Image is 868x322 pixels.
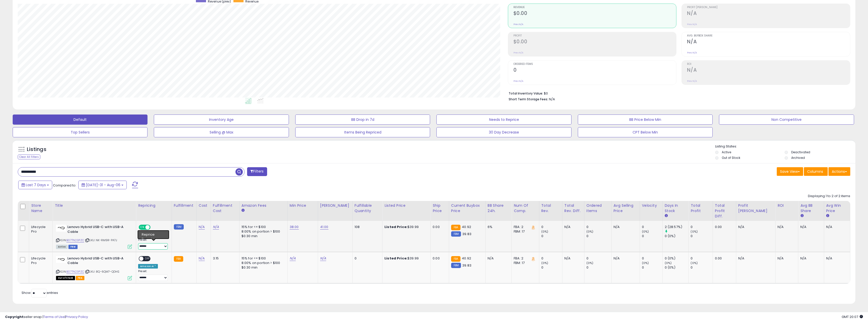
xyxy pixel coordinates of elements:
[778,203,796,208] div: ROI
[18,155,40,159] div: Clear All Filters
[513,80,523,83] small: Prev: N/A
[78,181,127,189] button: [DATE]-31 - Aug-06
[564,203,582,214] div: Total Rev. Diff.
[800,225,820,229] div: N/A
[451,263,461,268] small: FBM
[691,256,713,261] div: 0
[642,261,649,265] small: (0%)
[138,203,169,208] div: Repricing
[139,225,145,230] span: ON
[738,225,771,229] div: N/A
[462,224,471,229] span: 40.92
[56,276,75,280] span: All listings that are currently out of stock and unavailable for purchase on Amazon
[514,261,535,265] div: FBM: 17
[451,256,460,262] small: FBA
[642,256,662,261] div: 0
[642,230,649,234] small: (0%)
[199,224,205,230] a: N/A
[715,203,734,219] div: Total Profit Diff.
[433,225,445,229] div: 0.00
[53,183,76,188] span: Compared to:
[614,225,636,229] div: N/A
[586,225,611,229] div: 0
[26,182,46,187] span: Last 7 Days
[242,265,284,270] div: $0.30 min
[174,203,194,208] div: Fulfillment
[31,203,50,214] div: Store Name
[578,127,713,137] button: CPT Below Min
[800,256,820,261] div: N/A
[687,10,850,17] h2: N/A
[56,256,132,280] div: ASIN:
[68,245,78,249] span: FBM
[199,256,205,261] a: N/A
[665,256,689,261] div: 0 (0%)
[436,115,571,125] button: Needs to Reprice
[826,256,846,261] div: N/A
[513,51,523,54] small: Prev: N/A
[715,256,732,261] div: 0.00
[138,238,168,250] div: Preset:
[384,203,428,208] div: Listed Price
[715,144,855,149] p: Listing States:
[56,225,132,248] div: ASIN:
[86,182,120,187] span: [DATE]-31 - Aug-06
[691,265,713,270] div: 0
[826,225,846,229] div: N/A
[614,256,636,261] div: N/A
[541,234,562,238] div: 0
[320,224,328,230] a: 41.00
[514,256,535,261] div: FBA: 2
[174,224,184,230] small: FBM
[154,127,289,137] button: Selling @ Max
[642,265,662,270] div: 0
[56,225,66,232] img: 21xJ5eNVZiL._SL40_.jpg
[722,156,740,160] label: Out of Stock
[31,256,49,265] div: Lifecycle Pro
[5,314,24,319] strong: Copyright
[213,256,235,261] div: 3.15
[586,261,594,265] small: (0%)
[199,203,209,208] div: Cost
[488,203,509,214] div: BB Share 24h.
[509,91,543,96] b: Total Inventory Value:
[5,315,88,319] div: seller snap | |
[687,67,850,74] h2: N/A
[433,256,445,261] div: 0.00
[513,39,676,46] h2: $0.00
[355,225,378,229] div: 108
[56,256,66,263] img: 21xJ5eNVZiL._SL40_.jpg
[778,225,794,229] div: N/A
[665,265,689,270] div: 0 (0%)
[691,234,713,238] div: 0
[665,225,689,229] div: 2 (28.57%)
[691,225,713,229] div: 0
[76,276,84,280] span: FBA
[85,238,117,242] span: | SKU: NK-RM9R-PA7J
[320,256,326,261] a: N/A
[295,127,430,137] button: Items Being Repriced
[642,203,660,208] div: Velocity
[549,97,555,102] span: N/A
[691,203,711,214] div: Total Profit
[791,150,810,154] label: Deactivated
[320,203,350,208] div: [PERSON_NAME]
[800,214,803,218] small: Avg BB Share.
[488,256,508,261] div: N/A
[355,256,378,261] div: 0
[488,225,508,229] div: 6%
[242,225,284,229] div: 15% for <= $100
[541,225,562,229] div: 0
[800,203,822,214] div: Avg BB Share
[807,169,823,174] span: Columns
[242,256,284,261] div: 15% for <= $100
[665,214,668,218] small: Days In Stock.
[43,314,65,319] a: Terms of Use
[138,233,158,237] div: Amazon AI *
[687,23,697,26] small: Prev: N/A
[138,264,158,269] div: Amazon AI *
[66,314,88,319] a: Privacy Policy
[22,290,58,295] span: Show: entries
[642,234,662,238] div: 0
[242,208,245,213] small: Amazon Fees.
